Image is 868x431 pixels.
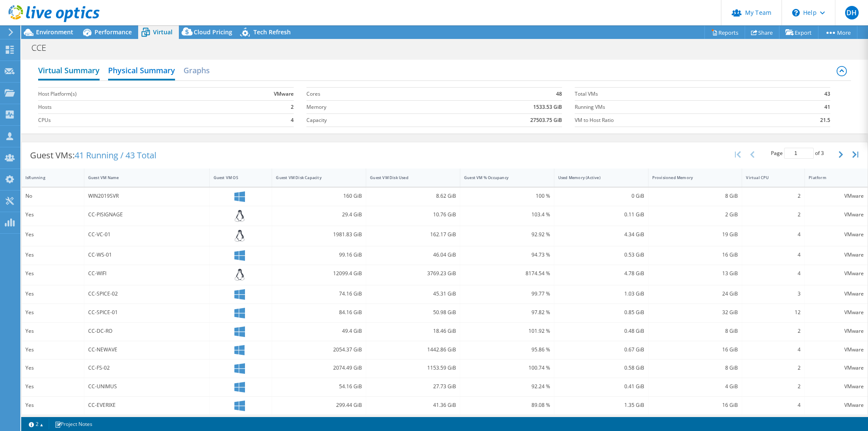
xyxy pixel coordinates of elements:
span: Performance [95,28,132,36]
div: Yes [25,269,80,278]
div: Yes [25,250,80,260]
div: CC-WIFI [88,269,206,278]
div: 16 GiB [652,401,738,410]
div: 8 GiB [652,326,738,336]
div: Yes [25,230,80,239]
div: 0.85 GiB [558,308,644,317]
div: 1981.83 GiB [276,230,362,239]
b: 1533.53 GiB [533,103,562,111]
div: CC-SPICE-02 [88,289,206,298]
div: 29.4 GiB [276,210,362,219]
b: VMware [274,90,294,98]
div: VMware [809,308,864,317]
div: Platform [809,175,854,180]
a: 2 [23,419,49,429]
div: 12099.4 GiB [276,269,362,278]
div: 0.67 GiB [558,345,644,354]
div: 100.74 % [464,363,550,373]
div: 299.44 GiB [276,401,362,410]
div: 97.82 % [464,308,550,317]
div: 8 GiB [652,191,738,201]
div: Guest VMs: [22,142,165,169]
div: 2 GiB [652,210,738,219]
div: 103.4 % [464,210,550,219]
span: Tech Refresh [253,28,291,36]
div: Guest VM OS [214,175,258,180]
div: 49.4 GiB [276,326,362,336]
div: 0.11 GiB [558,210,644,219]
div: 10.76 GiB [370,210,456,219]
b: 43 [824,90,830,98]
label: Host Platform(s) [38,90,212,98]
div: Used Memory (Active) [558,175,634,180]
div: VMware [809,230,864,239]
div: Provisioned Memory [652,175,728,180]
div: VMware [809,289,864,298]
div: WIN2019SVR [88,191,206,201]
h1: CCE [28,43,59,52]
div: VMware [809,401,864,410]
h2: Physical Summary [108,62,175,80]
div: CC-NEWAVE [88,345,206,354]
b: 48 [556,90,562,98]
label: VM to Host Ratio [575,116,782,124]
a: Share [745,26,779,39]
div: 4 [746,250,801,260]
div: Guest VM Disk Used [370,175,446,180]
div: 16 GiB [652,345,738,354]
div: 32 GiB [652,308,738,317]
a: Reports [704,26,745,39]
div: 8.62 GiB [370,191,456,201]
label: Hosts [38,103,212,111]
div: 92.24 % [464,382,550,391]
div: Virtual CPU [746,175,790,180]
div: VMware [809,269,864,278]
div: 12 [746,308,801,317]
div: 4 GiB [652,382,738,391]
div: Yes [25,289,80,298]
div: CC-VC-01 [88,230,206,239]
div: 2 [746,382,801,391]
span: Page of [771,148,824,159]
a: Export [779,26,818,39]
div: 99.77 % [464,289,550,298]
div: 95.86 % [464,345,550,354]
svg: \n [792,9,800,17]
div: 4 [746,269,801,278]
div: 45.31 GiB [370,289,456,298]
label: Cores [306,90,418,98]
div: 0 GiB [558,191,644,201]
span: Cloud Pricing [194,28,232,36]
div: IsRunning [25,175,70,180]
b: 41 [824,103,830,111]
div: 54.16 GiB [276,382,362,391]
div: 1.35 GiB [558,401,644,410]
div: VMware [809,382,864,391]
div: 41.36 GiB [370,401,456,410]
div: CC-EVERIXE [88,401,206,410]
div: 4 [746,230,801,239]
div: 0.58 GiB [558,363,644,373]
div: Yes [25,363,80,373]
div: 46.04 GiB [370,250,456,260]
div: 1.03 GiB [558,289,644,298]
div: Yes [25,308,80,317]
div: CC-UNIMUS [88,382,206,391]
b: 2 [291,103,294,111]
div: VMware [809,250,864,260]
div: Yes [25,210,80,219]
div: Guest VM Disk Capacity [276,175,352,180]
div: 3 [746,289,801,298]
div: 1442.86 GiB [370,345,456,354]
div: 24 GiB [652,289,738,298]
div: 2 [746,210,801,219]
span: Environment [36,28,73,36]
h2: Virtual Summary [38,62,100,80]
div: CC-WS-01 [88,250,206,260]
div: VMware [809,326,864,336]
span: Virtual [153,28,172,36]
b: 21.5 [820,116,830,124]
div: 27.73 GiB [370,382,456,391]
div: Guest VM Name [88,175,195,180]
div: 162.17 GiB [370,230,456,239]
